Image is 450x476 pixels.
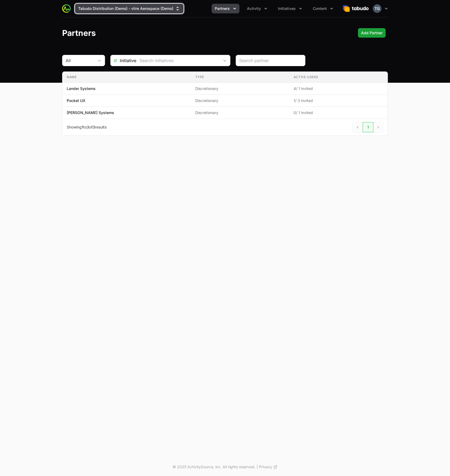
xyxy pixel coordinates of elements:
p: © 2025 ActivitySource, inc. All rights reserved. [172,464,256,470]
button: Content [310,4,336,13]
div: All [66,57,94,64]
div: Primary actions [358,28,386,38]
span: 3 [87,125,89,129]
span: Content [313,6,327,11]
a: 1 [363,122,373,132]
p: Showing to of results [67,124,107,130]
span: Discretionary [195,86,285,91]
div: Partners menu [212,4,239,13]
input: Search partner [239,57,302,64]
div: Content menu [310,4,336,13]
button: Activity [244,4,271,13]
p: Lander Systems [67,86,96,91]
span: | [257,464,258,470]
span: Discretionary [195,110,285,115]
span: 4 / 1 invited [294,86,383,91]
button: Add Partner [358,28,386,38]
button: Initiatives [275,4,305,13]
button: Tabudo Distribution (Demo) - vlire Aerospace (Demo) [75,4,183,13]
a: Privacy [259,464,277,470]
div: Main navigation [71,4,336,13]
p: [PERSON_NAME] Systems [67,110,114,115]
th: Name [62,72,191,83]
div: Initiatives menu [275,4,305,13]
span: 1 [82,125,83,129]
img: Tabudo Distribution (Demo) [343,3,369,14]
span: Initiatives [278,6,296,11]
div: Supplier switch menu [75,4,183,13]
p: Pocket UX [67,98,85,103]
h1: Partners [62,28,96,38]
th: Active Users [289,72,388,83]
button: Partners [212,4,239,13]
span: 3 [93,125,95,129]
div: Open [219,55,230,66]
th: Type [191,72,289,83]
input: Search initiatives [136,55,219,66]
span: Initiative [111,57,136,64]
button: All [62,55,105,66]
span: 0 / 1 invited [294,110,383,115]
span: Discretionary [195,98,285,103]
span: Partners [215,6,230,11]
img: Timothy Greig [373,4,381,13]
img: ActivitySource [62,4,71,13]
div: Activity menu [244,4,271,13]
span: 1 / 3 invited [294,98,383,103]
span: Activity [247,6,261,11]
span: Add Partner [361,30,382,36]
